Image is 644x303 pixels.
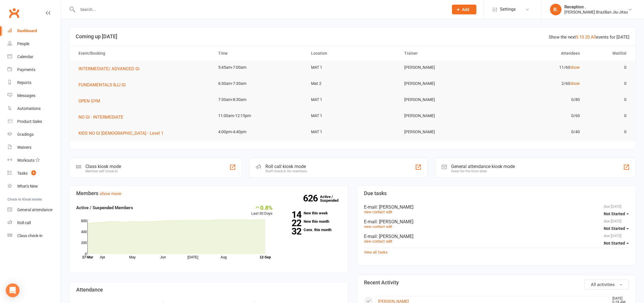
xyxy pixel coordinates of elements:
[7,76,61,89] a: Reports
[17,233,43,238] div: Class check-in
[78,115,123,120] span: NO GI - INTERMEDIATE
[213,93,306,106] td: 7:30am-8:30am
[364,210,385,214] a: view contact
[281,211,341,215] a: 14New this week
[281,210,301,219] strong: 14
[17,207,52,212] div: General attendance
[7,50,61,63] a: Calendar
[492,109,585,123] td: 0/60
[78,82,126,87] span: FUNDAMENTALS BJJ GI
[17,28,37,33] div: Dashboard
[306,46,399,61] th: Location
[604,238,629,248] button: Not Started
[399,61,492,74] td: [PERSON_NAME]
[31,170,36,175] span: 9
[492,61,585,74] td: 11/60
[564,4,628,9] div: Reception .
[306,125,399,139] td: MAT 1
[7,154,61,167] a: Workouts
[549,34,629,41] div: Show the next events for [DATE]
[364,224,385,229] a: view contact
[570,81,580,86] a: show
[7,128,61,141] a: Gradings
[364,190,629,196] h3: Due tasks
[364,234,629,239] div: E-mail
[78,131,163,136] span: KIDS NO GI [DEMOGRAPHIC_DATA] - Level 1
[7,167,61,180] a: Tasks 9
[7,203,61,216] a: General attendance kiosk mode
[604,226,625,231] span: Not Started
[364,250,388,254] a: View all Tasks
[364,219,629,224] div: E-mail
[7,6,21,20] a: Clubworx
[78,114,127,121] button: NO GI - INTERMEDIATE
[585,77,632,90] td: 0
[7,229,61,242] a: Class kiosk mode
[213,125,306,139] td: 4:00pm-4:40pm
[17,145,31,150] div: Waivers
[17,158,34,163] div: Workouts
[213,61,306,74] td: 5:45am-7:00am
[85,169,121,173] div: Member self check-in
[213,46,306,61] th: Time
[500,3,516,16] span: Settings
[7,89,61,102] a: Messages
[78,66,139,71] span: INTERMEDIATE/ ADVANCED GI
[251,204,273,217] div: Last 30 Days
[281,219,301,227] strong: 22
[17,41,29,46] div: People
[492,46,585,61] th: Attendees
[265,164,307,169] div: Roll call kiosk mode
[76,287,341,293] h3: Attendance
[78,98,104,104] button: OPEN GYM
[579,35,584,40] a: 10
[462,7,469,12] span: Add
[7,37,61,50] a: People
[78,65,143,72] button: INTERMEDIATE/ ADVANCED GI
[591,35,596,40] a: All
[377,219,413,224] span: : [PERSON_NAME]
[17,132,34,137] div: Gradings
[399,109,492,123] td: [PERSON_NAME]
[604,241,625,245] span: Not Started
[585,46,632,61] th: Waitlist
[213,77,306,90] td: 6:30am-7:30am
[492,77,585,90] td: 2/60
[7,141,61,154] a: Waivers
[303,194,320,203] strong: 626
[76,205,133,210] strong: Active / Suspended Members
[6,283,20,297] div: Open Intercom Messenger
[100,191,121,196] a: show more
[364,239,385,243] a: view contact
[213,109,306,123] td: 11:00am-12:15pm
[377,204,413,210] span: : [PERSON_NAME]
[452,5,476,14] button: Add
[492,93,585,106] td: 0/80
[306,93,399,106] td: MAT 1
[306,61,399,74] td: MAT 1
[585,61,632,74] td: 0
[386,239,392,243] a: edit
[364,280,629,285] h3: Recent Activity
[17,184,38,188] div: What's New
[17,220,31,225] div: Roll call
[17,67,35,72] div: Payments
[451,164,515,169] div: General attendance kiosk mode
[17,171,28,176] div: Tasks
[320,190,345,207] a: 626Active / Suspended
[399,125,492,139] td: [PERSON_NAME]
[399,77,492,90] td: [PERSON_NAME]
[76,5,444,14] input: Search...
[7,102,61,115] a: Automations
[7,180,61,193] a: What's New
[76,190,341,196] h3: Members
[364,204,629,210] div: E-mail
[17,106,41,111] div: Automations
[17,80,31,85] div: Reports
[306,77,399,90] td: Mat 2
[585,93,632,106] td: 0
[604,209,629,219] button: Not Started
[386,210,392,214] a: edit
[85,164,121,169] div: Class kiosk mode
[265,169,307,173] div: Staff check-in for members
